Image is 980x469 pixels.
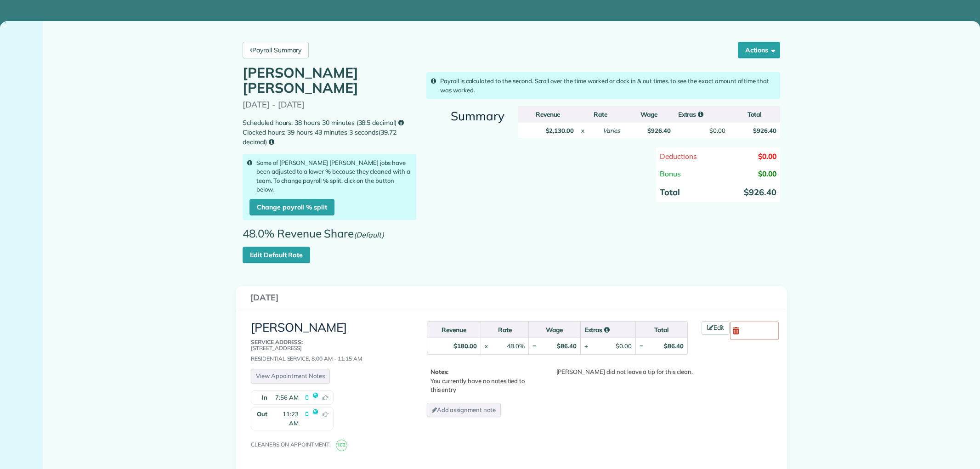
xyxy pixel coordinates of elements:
[738,42,780,58] button: Actions
[758,169,776,178] span: $0.00
[251,339,406,351] p: [STREET_ADDRESS]
[744,187,776,198] strong: $926.40
[251,391,270,405] strong: In
[557,342,577,350] strong: $86.40
[251,339,406,362] div: Residential Service, 8:00 AM - 11:15 AM
[427,403,501,418] a: Add assignment note
[249,199,334,215] a: Change payroll % split
[647,127,671,134] strong: $926.40
[753,127,776,134] strong: $926.40
[453,342,477,350] strong: $180.00
[481,322,528,338] th: Rate
[251,441,334,448] span: Cleaners on appointment:
[660,169,681,178] span: Bonus
[640,342,643,350] div: =
[709,126,725,135] div: $0.00
[250,293,772,302] h3: [DATE]
[336,440,347,451] span: IC2
[243,247,310,263] a: Edit Default Rate
[243,100,416,109] p: [DATE] - [DATE]
[275,393,299,402] span: 7:56 AM
[243,227,389,247] span: 48.0% Revenue Share
[578,106,623,123] th: Rate
[431,367,533,395] p: You currently have no notes tied to this entry
[660,187,680,198] strong: Total
[251,369,330,384] a: View Appointment Notes
[354,230,384,239] em: (Default)
[243,118,416,147] small: Scheduled hours: 38 hours 30 minutes (38.5 decimal) Clocked hours: 39 hours 43 minutes 3 seconds(...
[426,72,780,99] div: Payroll is calculated to the second. Scroll over the time worked or clock in & out times. to see ...
[623,106,674,123] th: Wage
[431,368,449,375] b: Notes:
[427,322,481,338] th: Revenue
[251,407,270,430] strong: Out
[426,110,504,123] h3: Summary
[251,320,347,335] a: [PERSON_NAME]
[581,126,584,135] div: x
[243,154,416,220] div: Some of [PERSON_NAME] [PERSON_NAME] jobs have been adjusted to a lower % because they cleaned wit...
[485,342,488,350] div: x
[635,322,687,338] th: Total
[758,152,776,161] span: $0.00
[584,342,588,350] div: +
[272,410,299,428] span: 11:23 AM
[674,106,729,123] th: Extras
[729,106,780,123] th: Total
[532,342,536,350] div: =
[660,152,697,161] span: Deductions
[243,42,309,58] a: Payroll Summary
[507,342,525,350] div: 48.0%
[243,65,416,96] h1: [PERSON_NAME] [PERSON_NAME]
[251,339,303,345] b: Service Address:
[546,127,574,134] strong: $2,130.00
[518,106,578,123] th: Revenue
[603,127,620,134] em: Varies
[664,342,684,350] strong: $86.40
[616,342,632,350] div: $0.00
[536,367,693,377] div: [PERSON_NAME] did not leave a tip for this clean.
[528,322,580,338] th: Wage
[702,321,730,335] a: Edit
[580,322,636,338] th: Extras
